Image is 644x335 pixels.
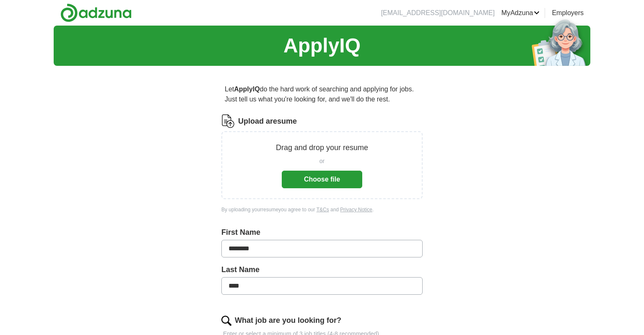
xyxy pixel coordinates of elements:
p: Drag and drop your resume [276,142,368,153]
img: search.png [221,316,231,326]
label: Last Name [221,264,423,275]
a: MyAdzuna [501,8,540,18]
button: Choose file [282,171,362,188]
a: T&Cs [317,207,329,213]
h1: ApplyIQ [283,31,361,61]
label: Upload a resume [238,116,297,127]
a: Privacy Notice [340,207,372,213]
img: CV Icon [221,114,235,128]
img: Adzuna logo [60,3,132,22]
label: What job are you looking for? [235,315,341,326]
label: First Name [221,227,423,238]
a: Employers [552,8,584,18]
span: or [319,157,325,166]
li: [EMAIL_ADDRESS][DOMAIN_NAME] [381,8,495,18]
strong: ApplyIQ [234,86,260,93]
p: Let do the hard work of searching and applying for jobs. Just tell us what you're looking for, an... [221,81,423,108]
div: By uploading your resume you agree to our and . [221,206,423,213]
